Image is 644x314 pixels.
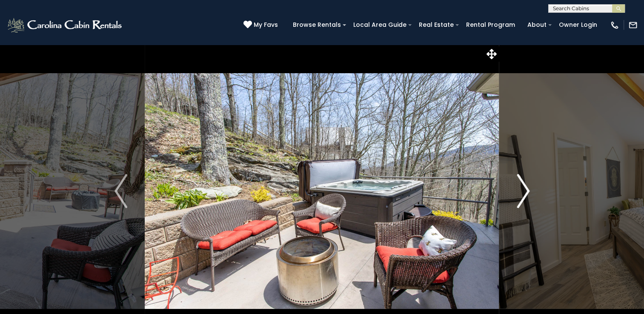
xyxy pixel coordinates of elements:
[243,20,280,30] a: My Favs
[462,18,519,31] a: Rental Program
[114,174,127,208] img: arrow
[254,20,278,29] span: My Favs
[517,174,530,208] img: arrow
[415,18,458,31] a: Real Estate
[349,18,411,31] a: Local Area Guide
[523,18,551,31] a: About
[555,18,601,31] a: Owner Login
[610,20,619,30] img: phone-regular-white.png
[6,17,124,34] img: White-1-2.png
[289,18,345,31] a: Browse Rentals
[628,20,638,30] img: mail-regular-white.png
